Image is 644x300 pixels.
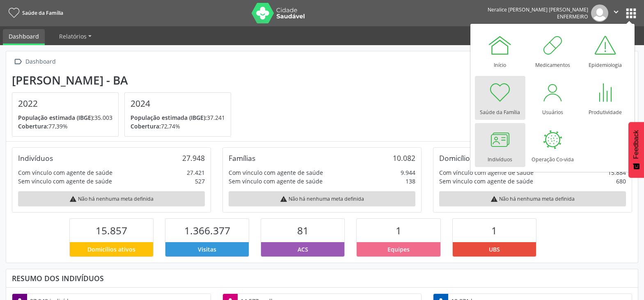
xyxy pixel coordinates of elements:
[489,245,500,254] span: UBS
[557,13,588,20] span: Enfermeiro
[229,191,415,206] div: Não há nenhuma meta definida
[195,177,205,185] div: 527
[12,73,237,87] div: [PERSON_NAME] - BA
[6,6,63,20] a: Saúde da Família
[298,245,308,254] span: ACS
[18,114,94,121] span: População estimada (IBGE):
[131,98,225,109] h4: 2024
[393,153,415,163] div: 10.082
[591,5,608,22] img: img
[439,191,626,206] div: Não há nenhuma meta definida
[612,7,621,16] i: 
[229,177,323,185] div: Sem vínculo com agente de saúde
[439,177,533,185] div: Sem vínculo com agente de saúde
[18,122,112,131] p: 77,39%
[59,32,87,40] span: Relatórios
[18,191,205,206] div: Não há nenhuma meta definida
[18,113,112,122] p: 35.003
[527,29,578,73] a: Medicamentos
[69,195,77,203] i: warning
[580,29,630,73] a: Epidemiologia
[608,168,626,177] div: 15.884
[131,122,161,130] span: Cobertura:
[18,168,112,177] div: Com vínculo com agente de saúde
[229,168,323,177] div: Com vínculo com agente de saúde
[18,122,48,130] span: Cobertura:
[280,195,287,203] i: warning
[406,177,415,185] div: 138
[475,29,525,73] a: Início
[131,113,225,122] p: 37.241
[439,168,534,177] div: Com vínculo com agente de saúde
[18,98,112,109] h4: 2022
[488,6,588,13] div: Neralice [PERSON_NAME] [PERSON_NAME]
[184,224,230,237] span: 1.366.377
[18,177,112,185] div: Sem vínculo com agente de saúde
[18,153,53,163] div: Indivíduos
[527,76,578,120] a: Usuários
[198,245,216,254] span: Visitas
[490,195,498,203] i: warning
[24,56,57,68] div: Dashboard
[387,245,410,254] span: Equipes
[628,122,644,178] button: Feedback - Mostrar pesquisa
[12,56,57,68] a:  Dashboard
[439,153,473,163] div: Domicílios
[22,9,63,16] span: Saúde da Família
[491,224,497,237] span: 1
[182,153,205,163] div: 27.948
[53,29,97,44] a: Relatórios
[580,76,630,120] a: Produtividade
[229,153,255,163] div: Famílias
[96,224,127,237] span: 15.857
[131,122,225,131] p: 72,74%
[475,76,525,120] a: Saúde da Família
[12,274,632,283] div: Resumo dos indivíduos
[187,168,205,177] div: 27.421
[3,29,45,45] a: Dashboard
[401,168,415,177] div: 9.944
[475,123,525,167] a: Indivíduos
[527,123,578,167] a: Operação Co-vida
[616,177,626,185] div: 680
[608,5,624,22] button: 
[87,245,135,254] span: Domicílios ativos
[396,224,401,237] span: 1
[624,6,638,21] button: apps
[12,56,24,68] i: 
[633,130,640,159] span: Feedback
[131,114,207,121] span: População estimada (IBGE):
[297,224,309,237] span: 81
